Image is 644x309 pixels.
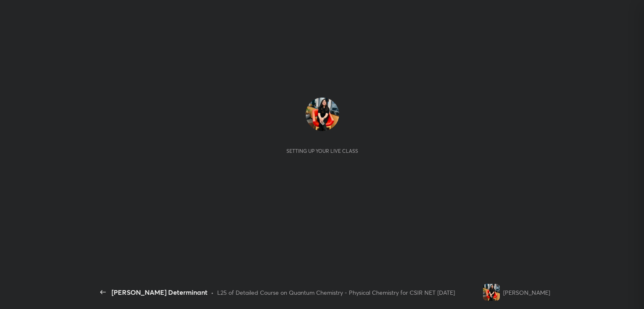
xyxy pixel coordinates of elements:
[286,148,358,154] div: Setting up your live class
[306,98,339,131] img: 14e689ce0dc24dc783dc9a26bdb6f65d.jpg
[112,287,208,297] div: [PERSON_NAME] Determinant
[217,288,455,297] div: L25 of Detailed Course on Quantum Chemistry - Physical Chemistry for CSIR NET [DATE]
[211,288,214,297] div: •
[483,284,500,301] img: 14e689ce0dc24dc783dc9a26bdb6f65d.jpg
[503,288,550,297] div: [PERSON_NAME]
